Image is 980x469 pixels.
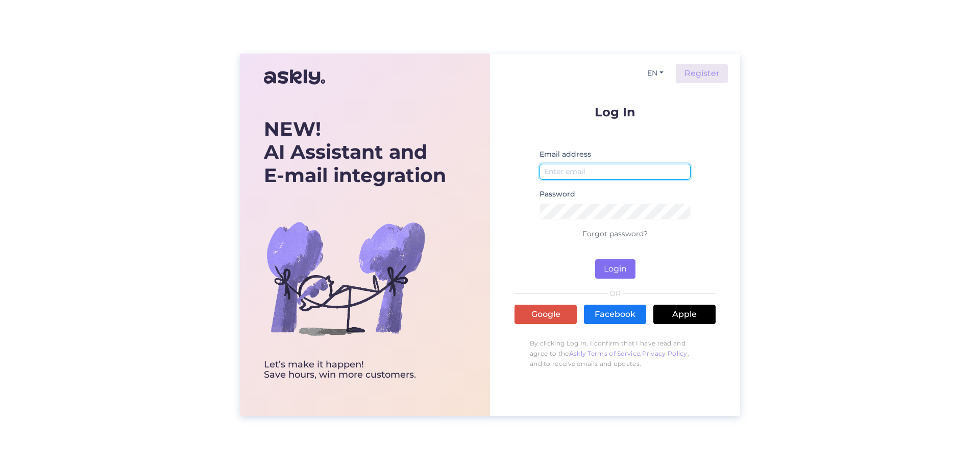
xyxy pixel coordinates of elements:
button: EN [643,66,668,81]
a: Forgot password? [582,229,648,238]
label: Email address [540,149,591,160]
a: Privacy Policy [642,350,688,357]
input: Enter email [540,164,691,180]
div: AI Assistant and E-mail integration [264,117,446,187]
a: Google [514,305,577,324]
a: Apple [653,305,716,324]
p: Log In [514,106,716,118]
img: Askly [264,65,325,89]
label: Password [540,189,575,200]
button: Login [595,259,635,279]
a: Askly Terms of Service [569,350,641,357]
span: OR [608,290,623,297]
img: bg-askly [264,196,427,360]
a: Register [676,64,728,83]
a: Facebook [584,305,646,324]
b: NEW! [264,117,321,141]
p: By clicking Log In, I confirm that I have read and agree to the , , and to receive emails and upd... [514,333,716,374]
div: Let’s make it happen! Save hours, win more customers. [264,360,446,380]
